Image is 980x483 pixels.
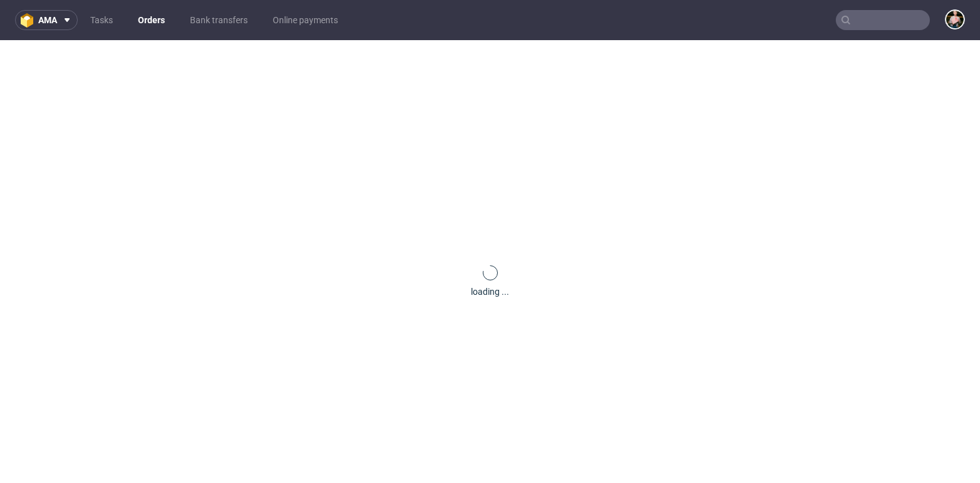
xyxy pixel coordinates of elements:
[21,13,38,28] img: logo
[130,10,172,30] a: Orders
[471,285,509,298] div: loading ...
[83,10,120,30] a: Tasks
[265,10,345,30] a: Online payments
[182,10,255,30] a: Bank transfers
[15,10,78,30] button: ama
[946,11,964,28] img: Marta Tomaszewska
[38,16,57,24] span: ama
